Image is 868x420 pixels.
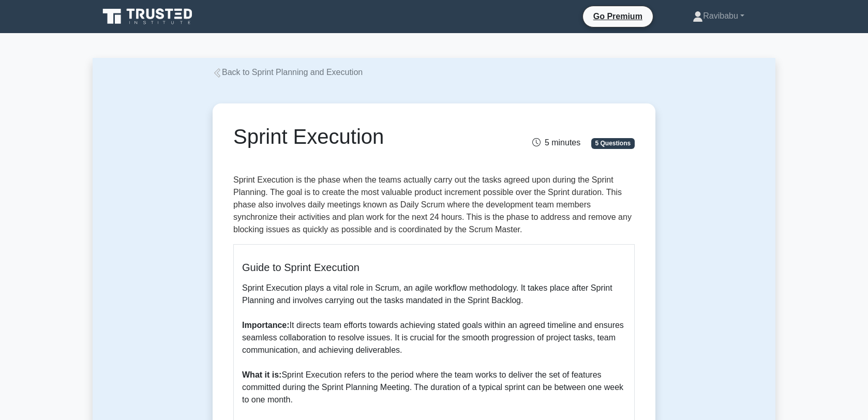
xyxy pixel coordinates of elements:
p: Sprint Execution is the phase when the teams actually carry out the tasks agreed upon during the ... [233,174,635,236]
a: Back to Sprint Planning and Execution [213,68,363,77]
b: Importance: [242,321,290,329]
a: Ravibabu [668,6,769,26]
b: What it is: [242,370,281,379]
a: Go Premium [587,10,649,23]
h1: Sprint Execution [233,124,497,149]
span: 5 Questions [591,138,635,148]
span: 5 minutes [532,138,580,147]
h5: Guide to Sprint Execution [242,261,626,274]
